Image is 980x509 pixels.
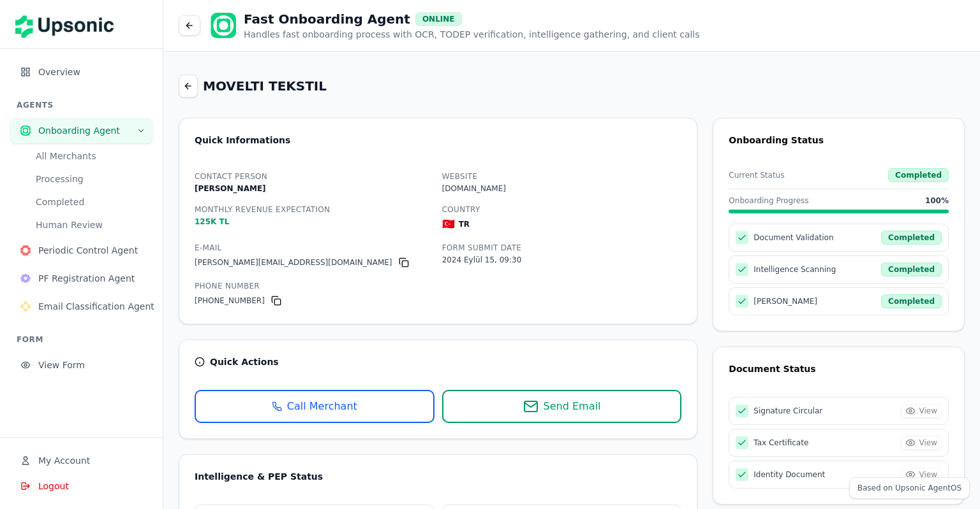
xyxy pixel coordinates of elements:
div: Intelligence & PEP Status [195,470,681,483]
a: All Merchants [26,150,152,162]
button: Call Merchant [195,390,434,423]
span: Email Classification Agent [38,300,154,313]
a: Completed [26,196,152,208]
span: My Account [38,454,90,467]
span: Overview [38,66,142,78]
p: 2024 Eylül 15, 09:30 [442,255,682,265]
span: View Form [38,359,142,371]
div: ONLINE [415,12,462,26]
span: Logout [38,480,69,492]
span: Onboarding Progress [729,196,808,206]
span: PF Registration Agent [38,272,142,285]
button: Onboarding Agent [10,118,152,143]
a: View Form [10,361,152,373]
button: All Merchants [26,146,152,166]
a: Overview [10,68,152,80]
label: Phone Number [195,282,260,290]
h3: FORM [17,334,152,345]
button: Send Email [442,390,682,423]
p: [DOMAIN_NAME] [442,183,682,194]
img: Email Classification Agent [20,301,31,312]
img: PF Registration Agent [20,273,31,283]
img: Onboarding Agent [20,125,31,136]
span: Periodic Control Agent [38,244,142,257]
span: Document Validation [754,233,833,243]
p: [PERSON_NAME][EMAIL_ADDRESS][DOMAIN_NAME] [195,257,392,268]
p: Handles fast onboarding process with OCR, TODEP verification, intelligence gathering, and client ... [244,28,700,41]
div: Quick Informations [195,134,681,147]
span: [PERSON_NAME] [754,296,817,306]
div: Completed [881,262,942,276]
p: TR [459,219,470,229]
label: Country [442,205,480,214]
span: Onboarding Agent [38,124,132,137]
button: PF Registration Agent [10,266,152,291]
button: Email Classification Agent [10,294,152,319]
label: Form Submit Date [442,243,522,252]
button: Overview [10,59,152,85]
span: Signature Circular [754,406,822,416]
button: View Form [10,352,152,378]
p: [PHONE_NUMBER] [195,296,265,306]
h3: AGENTS [17,100,152,110]
div: Quick Actions [210,355,279,368]
label: Website [442,172,478,181]
button: Completed [26,192,152,212]
button: My Account [10,448,152,473]
span: Call Merchant [287,399,357,414]
a: My Account [10,456,152,468]
button: Logout [10,473,152,499]
h2: MOVELTI TEKSTIL [203,77,327,95]
span: Tax Certificate [754,438,808,448]
span: Intelligence Scanning [754,264,836,275]
label: Contact Person [195,172,267,181]
a: Processing [26,173,152,185]
button: Processing [26,169,152,189]
a: Email Classification AgentEmail Classification Agent [10,302,152,314]
div: Completed [888,168,949,182]
span: Current Status [729,170,784,180]
a: Human Review [26,219,152,231]
label: E-Mail [195,243,222,252]
img: Periodic Control Agent [20,245,31,255]
span: Send Email [544,399,601,414]
div: Completed [881,231,942,245]
label: Monthly Revenue Expectation [195,205,330,214]
div: Document Status [729,362,949,375]
div: Completed [881,294,942,308]
span: 100 % [925,196,949,206]
p: 125K TL [195,217,434,227]
img: Upsonic [15,6,122,42]
div: Onboarding Status [729,134,949,147]
img: Onboarding Agent [211,13,236,38]
p: [PERSON_NAME] [195,183,434,194]
button: Periodic Control Agent [10,238,152,263]
a: PF Registration AgentPF Registration Agent [10,274,152,286]
span: 🇹🇷 [442,217,455,232]
h1: Fast Onboarding Agent [244,10,410,28]
span: Identity Document [754,470,825,480]
button: Human Review [26,215,152,235]
a: Periodic Control AgentPeriodic Control Agent [10,246,152,258]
